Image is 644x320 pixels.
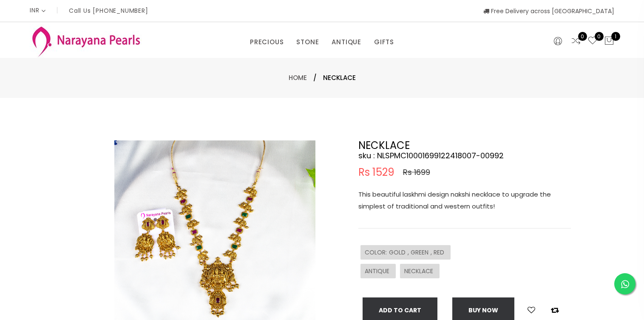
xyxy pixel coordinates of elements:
span: Rs 1529 [358,167,394,177]
h2: NECKLACE [358,140,571,151]
a: GIFTS [374,36,394,49]
span: , GREEN [408,248,431,257]
a: PRECIOUS [250,36,284,49]
span: , RED [431,248,446,257]
a: 0 [587,36,598,47]
span: 0 [595,32,604,41]
span: COLOR : [365,248,389,257]
span: Rs 1699 [403,167,430,177]
a: Home [289,73,307,82]
p: Call Us [PHONE_NUMBER] [69,8,148,14]
span: / [313,73,317,83]
a: ANTIQUE [332,36,361,49]
button: Add to compare [548,305,562,316]
button: Add to wishlist [525,305,538,316]
button: 1 [604,36,614,47]
h4: sku : NLSPMC10001699122418007-00992 [358,151,571,161]
span: 1 [611,32,620,41]
span: 0 [578,32,587,41]
span: Free Delivery across [GEOGRAPHIC_DATA] [483,7,614,15]
span: NECKLACE [404,267,435,275]
span: NECKLACE [323,73,356,83]
a: 0 [571,36,581,47]
p: This beautiful laskhmi design nakshi necklace to upgrade the simplest of traditional and western ... [358,189,571,212]
span: GOLD [389,248,408,257]
span: ANTIQUE [365,267,392,275]
a: STONE [296,36,319,49]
